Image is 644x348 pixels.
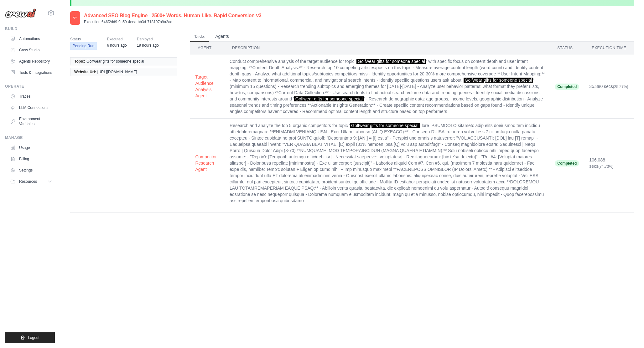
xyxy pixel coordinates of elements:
a: Automations [8,34,55,44]
button: Agents [211,32,233,41]
span: Golfwear gifts for someone special [86,59,144,64]
span: Deployed [137,36,159,42]
span: Golfwear gifts for someone special [356,59,426,64]
span: (74.73%) [598,164,614,169]
button: Resources [8,177,55,187]
div: Build [5,26,55,31]
span: Website Url: [74,69,96,74]
time: October 6, 2025 at 00:55 BST [137,43,159,48]
iframe: Chat Widget [613,318,644,348]
td: Conduct comprehensive analysis of the target audience for topic ' ' with specific focus on conten... [225,54,550,119]
span: Topic: [74,59,85,64]
h2: Advanced SEO Blog Engine - 2500+ Words, Human-Like, Rapid Conversion-v3 [84,12,262,19]
span: Executed [107,36,127,42]
span: [URL][DOMAIN_NAME] [97,69,137,74]
span: Golfwear gifts for someone special [350,123,420,128]
th: Description [225,42,550,54]
span: Golfwear gifts for someone special [294,96,364,101]
a: Crew Studio [8,45,55,55]
span: Logout [28,335,39,340]
td: 106.088 secs [584,119,634,208]
span: Completed [555,160,579,166]
a: Traces [8,91,55,101]
span: Completed [555,84,579,90]
a: Usage [8,143,55,153]
span: (25.27%) [613,84,628,89]
a: Agents Repository [8,56,55,66]
button: Competitor Research Agent [195,154,220,172]
div: Manage [5,135,55,140]
button: Tasks [190,32,209,42]
span: Pending Run [70,42,97,50]
td: Research and analyze the top 5 organic competitors for topic ' ' lore IPSUMDOLO sitametc adip eli... [225,119,550,208]
a: LLM Connections [8,103,55,113]
a: Tools & Integrations [8,68,55,78]
time: October 6, 2025 at 14:05 BST [107,43,127,48]
a: Environment Variables [8,114,55,129]
a: Settings [8,165,55,175]
p: Execution 646f2dd9-9a59-4eea-bb3d-718197a9a2ad [84,19,262,24]
button: Target Audience Analysis Agent [195,74,220,99]
th: Status [550,42,584,54]
span: Resources [19,179,37,184]
button: Logout [5,332,55,343]
th: Execution Time [584,42,634,54]
span: Status [70,36,97,42]
span: Golfwear gifts for someone special [464,78,533,83]
td: 35.880 secs [584,54,634,119]
th: Agent [190,42,225,54]
div: Operate [5,84,55,89]
img: Logo [5,8,36,18]
a: Billing [8,154,55,164]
